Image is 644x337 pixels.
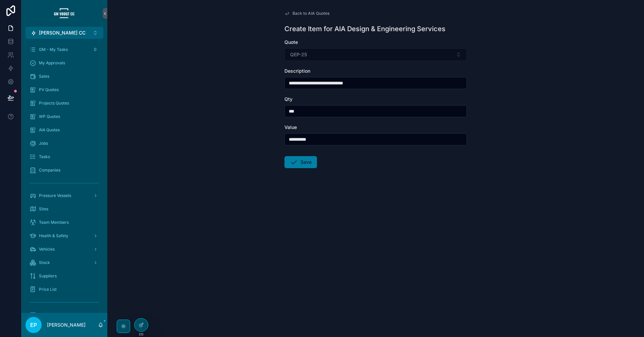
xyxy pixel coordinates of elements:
span: Projects Quotes [39,100,69,106]
a: Tasks [25,151,103,163]
span: Tasks [39,154,50,159]
span: Quote [284,39,298,45]
span: Health & Safety [39,233,68,239]
span: Pressure Vessels [39,193,71,198]
a: Sites [25,203,103,215]
span: Stock [39,260,50,265]
span: WP Quotes [39,114,60,119]
a: Jobs [25,137,103,149]
a: My Approvals [25,57,103,69]
span: Sites [39,206,48,212]
a: Sales [25,70,103,82]
div: scrollable content [21,39,107,313]
a: WP Quotes [25,111,103,123]
a: AIA Quotes [25,124,103,136]
span: AIA Quotes [39,127,60,133]
h1: Create Item for AIA Design & Engineering Services [284,24,445,33]
span: Qty [284,96,292,102]
span: Companies [39,167,60,173]
span: PV Quotes [39,87,59,92]
span: Team Members [39,220,69,225]
a: Pressure Vessels [25,190,103,202]
button: Select Button [25,27,103,39]
a: Vehicles [25,243,103,255]
p: [PERSON_NAME] [47,322,86,328]
div: 0 [91,46,99,54]
a: Suppliers [25,270,103,282]
a: Team Members [25,216,103,228]
button: Save [284,156,317,168]
span: Value [284,124,297,130]
span: EP [30,321,37,329]
span: Sales [39,74,49,79]
span: My Approvals [39,60,65,66]
a: GM - My Tasks0 [25,44,103,56]
a: Back to AIA Quotes [284,11,329,16]
span: Vehicles [39,247,55,252]
span: GM - My Tasks [39,47,68,52]
span: Back to AIA Quotes [292,11,329,16]
span: Description [284,68,310,74]
img: App logo [54,8,75,19]
span: Price List [39,287,57,292]
a: Stock [25,257,103,269]
a: Price List [25,283,103,295]
a: Health & Safety [25,230,103,242]
span: Suppliers [39,273,57,279]
span: [PERSON_NAME] CC [39,29,86,36]
a: Companies [25,164,103,176]
a: Projects Quotes [25,97,103,109]
a: Tracking [25,309,103,321]
span: Tracking [39,312,56,318]
a: PV Quotes [25,84,103,96]
span: Jobs [39,141,48,146]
